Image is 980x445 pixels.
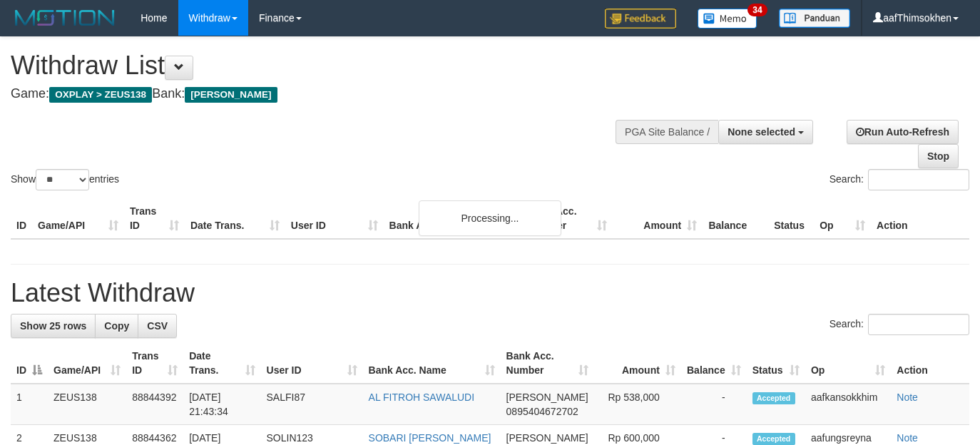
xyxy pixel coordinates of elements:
th: ID [11,198,32,239]
span: Copy 0895404672702 to clipboard [506,406,578,417]
label: Search: [830,169,969,190]
input: Search: [868,314,969,335]
img: panduan.png [779,9,850,28]
th: Bank Acc. Number [523,198,613,239]
th: Op: activate to sort column ascending [805,343,891,384]
span: Accepted [752,392,795,404]
input: Search: [868,169,969,190]
th: Date Trans.: activate to sort column ascending [183,343,260,384]
label: Search: [830,314,969,335]
th: User ID [285,198,384,239]
span: None selected [728,126,795,138]
div: PGA Site Balance / [616,120,718,144]
button: None selected [718,120,813,144]
th: Date Trans. [185,198,285,239]
span: OXPLAY > ZEUS138 [49,87,152,103]
img: Feedback.jpg [605,9,676,29]
th: Action [891,343,969,384]
td: - [681,384,747,425]
h1: Latest Withdraw [11,279,969,307]
th: Balance: activate to sort column ascending [681,343,747,384]
th: Game/API [32,198,124,239]
th: Bank Acc. Number: activate to sort column ascending [501,343,594,384]
th: Amount: activate to sort column ascending [594,343,681,384]
span: 34 [747,4,767,16]
span: Copy [104,320,129,332]
th: ID: activate to sort column descending [11,343,48,384]
th: Status [768,198,814,239]
span: [PERSON_NAME] [506,432,588,444]
td: Rp 538,000 [594,384,681,425]
th: Status: activate to sort column ascending [747,343,805,384]
th: Trans ID [124,198,185,239]
th: Game/API: activate to sort column ascending [48,343,126,384]
th: Bank Acc. Name: activate to sort column ascending [363,343,501,384]
img: MOTION_logo.png [11,7,119,29]
th: Trans ID: activate to sort column ascending [126,343,183,384]
span: Accepted [752,433,795,445]
span: [PERSON_NAME] [185,87,277,103]
a: AL FITROH SAWALUDI [369,392,475,403]
td: SALFI87 [261,384,363,425]
a: Note [897,392,918,403]
a: SOBARI [PERSON_NAME] [369,432,491,444]
a: Note [897,432,918,444]
h1: Withdraw List [11,51,639,80]
td: 1 [11,384,48,425]
td: 88844392 [126,384,183,425]
span: [PERSON_NAME] [506,392,588,403]
td: aafkansokkhim [805,384,891,425]
th: Amount [613,198,703,239]
span: Show 25 rows [20,320,86,332]
td: ZEUS138 [48,384,126,425]
th: Action [871,198,969,239]
td: [DATE] 21:43:34 [183,384,260,425]
a: Run Auto-Refresh [847,120,959,144]
a: Stop [918,144,959,168]
th: User ID: activate to sort column ascending [261,343,363,384]
img: Button%20Memo.svg [698,9,757,29]
span: CSV [147,320,168,332]
label: Show entries [11,169,119,190]
a: CSV [138,314,177,338]
th: Op [814,198,871,239]
div: Processing... [419,200,561,236]
th: Balance [703,198,768,239]
a: Copy [95,314,138,338]
th: Bank Acc. Name [384,198,524,239]
select: Showentries [36,169,89,190]
h4: Game: Bank: [11,87,639,101]
a: Show 25 rows [11,314,96,338]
